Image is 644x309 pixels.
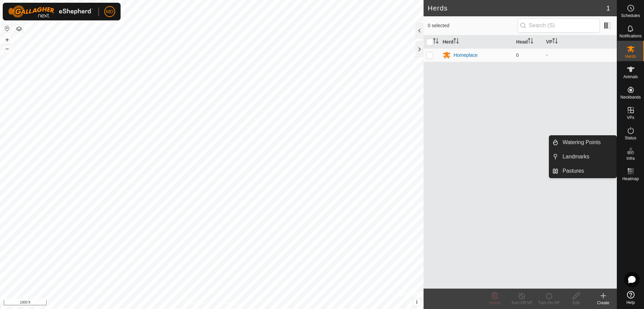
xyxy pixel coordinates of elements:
[528,39,533,45] p-sorticon: Activate to sort
[489,301,501,305] span: Delete
[440,35,513,49] th: Herd
[3,45,11,53] button: –
[621,14,640,18] span: Schedules
[558,164,616,178] a: Pastures
[558,136,616,149] a: Watering Points
[625,54,636,58] span: Herds
[617,288,644,307] a: Help
[15,25,23,33] button: Map Layers
[8,5,93,18] img: Gallagher Logo
[558,150,616,164] a: Landmarks
[620,95,641,99] span: Neckbands
[620,34,642,38] span: Notifications
[516,52,519,58] span: 0
[549,136,616,149] li: Watering Points
[106,8,113,15] span: MD
[549,150,616,164] li: Landmarks
[552,39,558,45] p-sorticon: Activate to sort
[562,300,590,306] div: Edit
[590,300,617,306] div: Create
[413,298,421,306] button: i
[543,48,617,62] td: -
[433,39,439,45] p-sorticon: Activate to sort
[562,153,589,161] span: Landmarks
[428,22,517,29] span: 0 selected
[3,24,11,33] button: Reset Map
[622,177,639,181] span: Heatmap
[562,167,584,175] span: Pastures
[453,52,478,59] div: Homeplace
[518,18,600,33] input: Search (S)
[428,4,606,12] h2: Herds
[562,138,601,147] span: Watering Points
[416,299,417,305] span: i
[218,300,238,306] a: Contact Us
[543,35,617,49] th: VP
[606,3,610,13] span: 1
[625,136,636,140] span: Status
[626,301,635,305] span: Help
[626,156,634,160] span: Infra
[549,164,616,178] li: Pastures
[3,36,11,44] button: +
[508,300,535,306] div: Turn Off VP
[185,300,211,306] a: Privacy Policy
[514,35,543,49] th: Head
[623,75,638,79] span: Animals
[453,39,459,45] p-sorticon: Activate to sort
[535,300,562,306] div: Turn On VP
[627,116,634,120] span: VPs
